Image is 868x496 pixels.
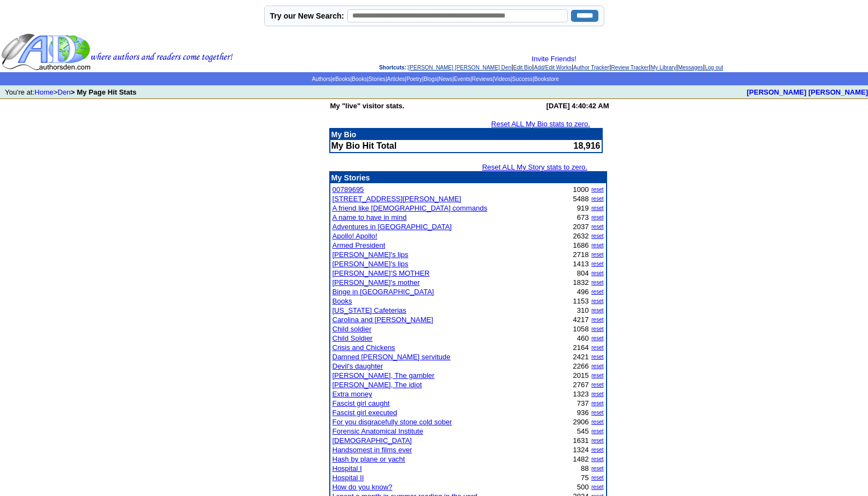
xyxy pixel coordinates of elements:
a: Bookstore [534,76,559,82]
font: 88 [581,464,589,472]
a: reset [591,400,603,406]
font: 2906 [573,418,589,426]
a: Damned [PERSON_NAME] servitude [333,353,451,361]
a: Crisis and Chickens [333,343,395,352]
font: 5488 [573,195,589,203]
b: [PERSON_NAME] [PERSON_NAME] [747,88,868,96]
div: : | | | | | | | [235,55,867,71]
a: reset [591,410,603,416]
a: [PERSON_NAME]'s mother [333,278,420,287]
a: Log out [705,65,723,71]
a: Hash by plane or yacht [333,455,405,463]
a: Books [352,76,367,82]
a: reset [591,233,603,239]
font: 1631 [573,436,589,445]
a: Adventures in [GEOGRAPHIC_DATA] [333,223,452,231]
font: 1000 [573,185,589,194]
a: A name to have in mind [333,213,407,221]
a: reset [591,326,603,332]
a: [PERSON_NAME]'s lips [333,250,409,259]
a: Success [512,76,533,82]
a: reset [591,345,603,351]
font: 2037 [573,223,589,231]
font: You're at: > [5,88,136,96]
span: Shortcuts: [379,65,406,71]
a: reset [591,196,603,202]
a: 00789695 [333,185,364,194]
a: Articles [387,76,405,82]
font: 2015 [573,371,589,380]
a: [PERSON_NAME]'s lips [333,260,409,268]
a: reset [591,317,603,323]
a: Fascist girl caught [333,399,390,407]
a: [PERSON_NAME] [PERSON_NAME] Den [409,65,511,71]
a: [DEMOGRAPHIC_DATA] [333,436,412,445]
a: Armed President [333,241,386,249]
font: 1413 [573,260,589,268]
a: Devil's daughter [333,362,383,370]
a: How do you know? [333,483,393,491]
font: 919 [577,204,589,212]
a: reset [591,465,603,471]
font: 1323 [573,390,589,398]
font: 737 [577,399,589,407]
a: Child soldier [333,325,372,333]
a: Home [34,88,54,96]
font: 2421 [573,353,589,361]
a: A friend like [DEMOGRAPHIC_DATA] commands [333,204,487,212]
font: 936 [577,409,589,417]
font: 4217 [573,316,589,324]
a: reset [591,419,603,425]
a: Poetry [406,76,422,82]
b: My "live" visitor stats. [330,102,405,110]
font: 2164 [573,343,589,352]
a: Reset ALL My Story stats to zero. [482,163,587,171]
a: reset [591,475,603,481]
a: reset [591,224,603,230]
a: Reviews [472,76,493,82]
font: 500 [577,483,589,491]
a: [PERSON_NAME], The idiot [333,381,422,389]
font: 804 [577,269,589,277]
a: Binge in [GEOGRAPHIC_DATA] [333,288,434,296]
font: 310 [577,306,589,314]
font: 545 [577,427,589,435]
b: > My Page Hit Stats [71,88,136,96]
a: Blogs [423,76,437,82]
a: Handsomest in films ever [333,446,412,454]
a: Hospital II [333,474,364,482]
font: 1686 [573,241,589,249]
a: reset [591,372,603,378]
font: 1153 [573,297,589,305]
font: 673 [577,213,589,221]
a: Authors [312,76,330,82]
a: reset [591,391,603,397]
a: Child Soldier [333,334,373,342]
a: [STREET_ADDRESS][PERSON_NAME] [333,195,462,203]
a: Forensic Anatomical Institute [333,427,423,435]
a: Stories [369,76,386,82]
a: Edit Bio [513,65,532,71]
a: [PERSON_NAME]'S MOTHER [333,269,430,277]
a: reset [591,214,603,220]
font: 2266 [573,362,589,370]
a: reset [591,205,603,211]
a: reset [591,298,603,304]
a: reset [591,186,603,192]
font: 1832 [573,278,589,287]
font: 1324 [573,446,589,454]
a: Add/Edit Works [534,65,572,71]
a: reset [591,363,603,369]
a: reset [591,447,603,453]
a: Review Tracker [611,65,649,71]
font: 2718 [573,250,589,259]
a: reset [591,261,603,267]
a: Videos [494,76,510,82]
a: reset [591,307,603,313]
a: My Library [651,65,677,71]
p: My Bio [331,130,601,139]
b: [DATE] 4:40:42 AM [546,102,609,110]
p: My Stories [331,173,605,182]
font: 1482 [573,455,589,463]
font: 496 [577,288,589,296]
